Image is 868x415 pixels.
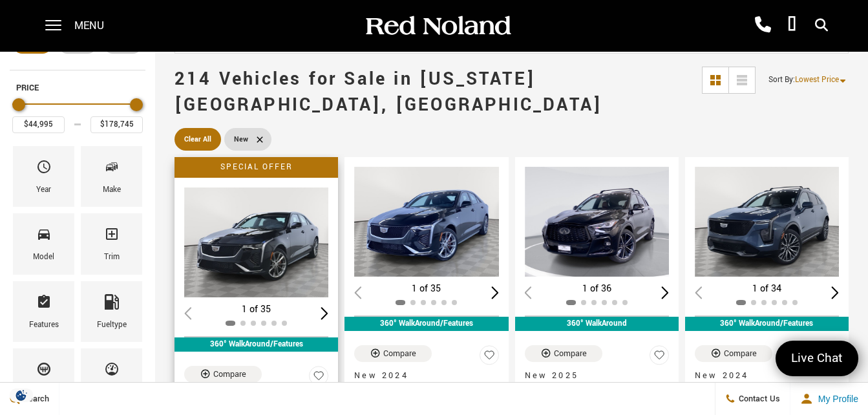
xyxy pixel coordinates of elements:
img: 2024 Cadillac CT4 Sport 1 [184,187,331,297]
button: Save Vehicle [309,366,328,391]
div: Fueltype [97,318,127,332]
div: FeaturesFeatures [13,281,74,342]
span: My Profile [813,394,858,404]
span: New 2025 [525,370,659,381]
div: 360° WalkAround/Features [685,317,849,331]
div: TrimTrim [81,213,142,274]
span: Contact Us [736,393,780,405]
span: Features [36,291,52,318]
div: 1 / 2 [354,167,501,277]
span: Sort By : [768,74,795,85]
div: MakeMake [81,146,142,207]
div: TransmissionTransmission [13,348,74,409]
div: ModelModel [13,213,74,274]
div: Minimum Price [12,98,25,111]
img: 2024 Cadillac XT4 Sport 1 [695,167,842,277]
div: Next slide [661,286,669,299]
div: 360° WalkAround/Features [175,337,338,352]
span: New 2024 [354,370,489,381]
span: Year [36,156,52,183]
button: Compare Vehicle [695,345,772,362]
span: Transmission [36,358,52,385]
span: Lowest Price [795,74,839,85]
span: Trim [104,223,120,250]
div: Price [12,94,143,133]
a: New 2024New 2024 Cadillac XT4 Sport [695,370,839,405]
div: Trim [104,250,120,264]
h5: Price [16,82,139,94]
div: 1 of 35 [354,282,498,296]
div: 1 / 2 [184,187,331,297]
div: Features [29,318,59,332]
span: Fueltype [104,291,120,318]
div: 1 of 36 [525,282,669,296]
div: Special Offer [175,157,338,178]
img: 2024 Cadillac CT4 Sport 1 [354,167,501,277]
input: Maximum [90,116,143,133]
div: Compare [554,348,587,359]
button: Save Vehicle [480,345,499,370]
button: Compare Vehicle [184,366,262,383]
div: Maximum Price [130,98,143,111]
div: Next slide [491,286,499,299]
img: Red Noland Auto Group [363,15,512,37]
div: YearYear [13,146,74,207]
div: Make [103,183,121,197]
div: 1 of 34 [695,282,839,296]
button: Compare Vehicle [354,345,432,362]
span: Clear All [184,131,211,147]
img: Opt-Out Icon [6,388,36,402]
button: Open user profile menu [790,383,868,415]
a: New 2025New 2025 INFINITI QX50 SPORT [525,370,669,405]
div: Compare [724,348,757,359]
button: Save Vehicle [650,345,669,370]
div: Year [36,183,51,197]
span: New [234,131,248,147]
div: 1 of 35 [184,303,328,317]
span: Mileage [104,358,120,385]
div: Compare [383,348,416,359]
div: FueltypeFueltype [81,281,142,342]
div: 360° WalkAround/Features [344,317,508,331]
span: Live Chat [785,350,849,367]
span: Make [104,156,120,183]
span: New 2024 [695,370,829,381]
div: 1 / 2 [695,167,842,277]
span: New 2025 INFINITI QX50 SPORT [525,381,659,405]
span: 214 Vehicles for Sale in [US_STATE][GEOGRAPHIC_DATA], [GEOGRAPHIC_DATA] [175,67,602,118]
span: New 2024 Cadillac XT4 Sport [695,381,829,405]
span: New 2024 Cadillac CT4 Sport [354,381,489,405]
div: Compare [213,368,246,380]
img: 2025 INFINITI QX50 SPORT 1 [525,167,672,277]
span: Model [36,223,52,250]
div: 1 / 2 [525,167,672,277]
div: Model [33,250,54,264]
div: 360° WalkAround [515,317,679,331]
section: Click to Open Cookie Consent Modal [6,388,36,402]
input: Minimum [12,116,65,133]
a: Live Chat [776,341,858,376]
div: Next slide [831,286,839,299]
a: New 2024New 2024 Cadillac CT4 Sport [354,370,498,405]
div: Next slide [321,307,329,319]
button: Compare Vehicle [525,345,602,362]
div: MileageMileage [81,348,142,409]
